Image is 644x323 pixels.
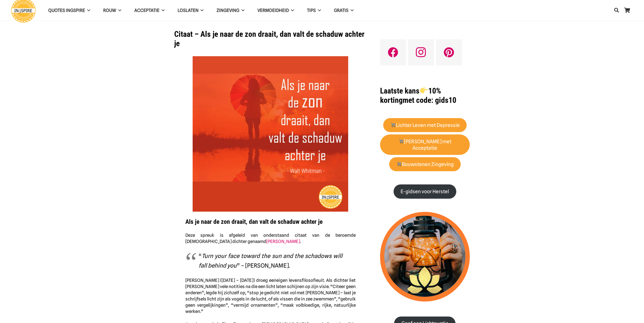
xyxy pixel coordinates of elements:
img: 🛒 [390,122,395,127]
strong: Als je naar de zon draait, dan valt de schaduw achter je [185,218,323,225]
span: VERMOEIDHEID [257,8,289,13]
strong: Lichter Leven met Depressie [390,122,460,128]
a: Facebook [380,39,406,65]
a: Instagram [408,39,434,65]
p: “ ” – [PERSON_NAME]. [199,251,343,271]
a: ROUW [97,4,128,17]
img: 👉 [420,87,428,94]
a: Loslaten [171,4,210,17]
a: 🛒Lichter Leven met Depressie [383,118,467,132]
span: Acceptatie [134,8,159,13]
span: GRATIS [334,8,348,13]
span: QUOTES INGSPIRE [48,8,85,13]
img: 🛒 [399,139,404,143]
a: QUOTES INGSPIRE [42,4,97,17]
a: [PERSON_NAME] [266,239,300,244]
span: Zingeving [216,8,239,13]
h1: met code: gids10 [380,86,470,105]
a: Zoeken [611,4,622,17]
p: [PERSON_NAME] ([DATE] – [DATE]) droeg een uit. Als dichter liet [PERSON_NAME] vele notities na di... [185,277,356,314]
strong: E-gidsen voor Herstel [401,189,449,195]
a: VERMOEIDHEID [251,4,300,17]
a: GRATIS [327,4,360,17]
a: Pinterest [436,39,462,65]
a: Acceptatie [128,4,171,17]
span: ROUW [103,8,116,13]
img: lichtpuntjes voor in donkere tijden [380,212,470,302]
p: Deze spreuk is afgeleid van onderstaand citaat van de beroemde [DEMOGRAPHIC_DATA] dichter genaamd . [185,232,356,245]
span: TIPS [307,8,316,13]
strong: Bouwstenen Zingeving [396,161,454,167]
a: 🛒Bouwstenen Zingeving [389,157,461,171]
img: Als je naar de zon draait, dan valt de schaduw achter je - de mooiste positieve quotes over Krach... [193,56,348,212]
a: E-gidsen voor Herstel [394,184,456,199]
img: 🛒 [396,161,401,166]
h1: Citaat – Als je naar de zon draait, dan valt de schaduw achter je [174,30,367,48]
strong: eigen levensfilosofie [276,278,318,283]
strong: [PERSON_NAME] met Acceptatie [398,139,452,151]
a: Zingeving [210,4,251,17]
span: Loslaten [178,8,199,13]
em: Turn your face toward the sun and the schadows will fall behind you [199,253,343,269]
strong: Laatste kans 10% korting [380,86,441,105]
a: TIPS [300,4,327,17]
a: 🛒[PERSON_NAME] met Acceptatie [380,134,470,155]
